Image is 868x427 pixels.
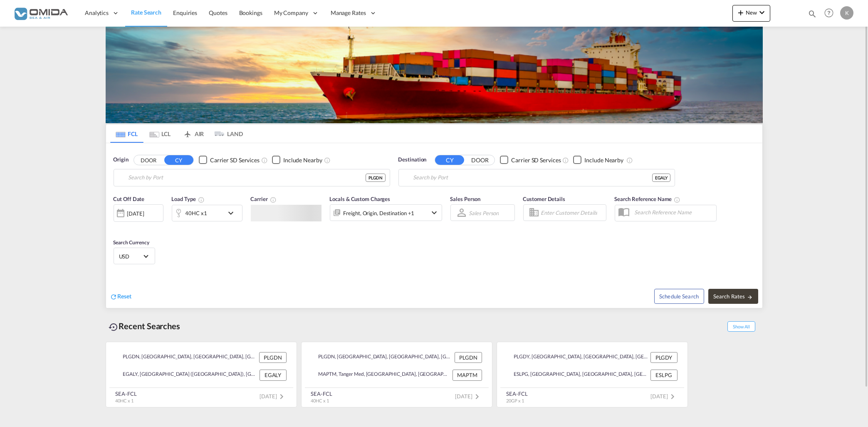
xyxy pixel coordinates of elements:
[260,370,287,380] div: EGALY
[626,157,633,164] md-icon: Unchecked: Ignores neighbouring ports when fetching rates.Checked : Includes neighbouring ports w...
[727,321,755,332] span: Show All
[455,393,482,400] span: [DATE]
[736,7,746,17] md-icon: icon-plus 400-fg
[840,6,853,20] div: K
[110,124,143,143] md-tab-item: FCL
[650,393,678,400] span: [DATE]
[85,9,109,17] span: Analytics
[173,9,197,16] span: Enquiries
[131,9,161,16] span: Rate Search
[114,196,145,202] span: Cut Off Date
[185,207,207,219] div: 40HC x1
[259,352,287,363] div: PLGDN
[650,370,678,380] div: ESLPG
[274,9,308,17] span: My Company
[239,9,262,16] span: Bookings
[507,398,524,403] span: 20GP x 1
[511,156,561,164] div: Carrier SD Services
[652,174,670,182] div: EGALY
[736,9,767,16] span: New
[615,196,681,202] span: Search Reference Name
[650,352,678,363] div: PLGDY
[668,392,678,402] md-icon: icon-chevron-right
[330,204,442,221] div: Freight Origin Destination Factory Stuffingicon-chevron-down
[435,155,464,165] button: CY
[708,289,758,304] button: Search Ratesicon-arrow-right
[114,239,150,246] span: Search Currency
[110,124,243,143] md-pagination-wrapper: Use the left and right arrow keys to navigate between tabs
[500,156,561,164] md-checkbox: Checkbox No Ink
[226,208,240,218] md-icon: icon-chevron-down
[413,171,652,184] input: Search by Port
[260,393,287,400] span: [DATE]
[251,196,277,202] span: Carrier
[183,129,193,135] md-icon: icon-airplane
[110,293,118,300] md-icon: icon-refresh
[272,156,322,164] md-checkbox: Checkbox No Ink
[757,7,767,17] md-icon: icon-chevron-down
[198,196,205,203] md-icon: icon-information-outline
[114,221,120,232] md-datepicker: Select
[114,204,163,222] div: [DATE]
[674,196,680,203] md-icon: Your search will be saved by the below given name
[472,392,482,402] md-icon: icon-chevron-right
[573,156,623,164] md-checkbox: Checkbox No Ink
[324,157,331,164] md-icon: Unchecked: Ignores neighbouring ports when fetching rates.Checked : Includes neighbouring ports w...
[312,352,453,363] div: PLGDN, Gdansk, Poland, Eastern Europe , Europe
[209,9,227,16] span: Quotes
[129,171,366,184] input: Search by Port
[507,390,528,397] div: SEA-FCL
[114,169,390,186] md-input-container: Gdansk, PLGDN
[331,9,366,17] span: Manage Rates
[199,156,260,164] md-checkbox: Checkbox No Ink
[808,9,817,18] md-icon: icon-magnify
[110,292,132,301] div: icon-refreshReset
[453,370,482,380] div: MAPTM
[330,196,391,202] span: Locals & Custom Charges
[118,293,132,300] span: Reset
[143,124,177,143] md-tab-item: LCL
[106,143,762,308] div: Origin DOOR CY Checkbox No InkUnchecked: Search for CY (Container Yard) services for all selected...
[399,169,675,186] md-input-container: Alexandria (El Iskandariya), EGALY
[398,156,427,164] span: Destination
[312,370,450,380] div: MAPTM, Tanger Med, Morocco, Northern Africa, Africa
[747,294,753,300] md-icon: icon-arrow-right
[344,207,415,219] div: Freight Origin Destination Factory Stuffing
[106,27,763,123] img: LCL+%26+FCL+BACKGROUND.png
[430,208,440,218] md-icon: icon-chevron-down
[106,317,184,335] div: Recent Searches
[822,6,840,21] div: Help
[311,398,329,403] span: 40HC x 1
[455,352,482,363] div: PLGDN
[114,156,129,164] span: Origin
[311,390,332,397] div: SEA-FCL
[116,390,137,397] div: SEA-FCL
[562,157,569,164] md-icon: Unchecked: Search for CY (Container Yard) services for all selected carriers.Checked : Search for...
[210,156,260,164] div: Carrier SD Services
[523,196,565,202] span: Customer Details
[631,206,716,218] input: Search Reference Name
[468,207,500,219] md-select: Sales Person
[808,9,817,22] div: icon-magnify
[301,342,492,407] recent-search-card: PLGDN, [GEOGRAPHIC_DATA], [GEOGRAPHIC_DATA], [GEOGRAPHIC_DATA] , [GEOGRAPHIC_DATA] PLGDNMAPTM, Ta...
[116,370,257,380] div: EGALY, Alexandria (El Iskandariya), Egypt, Northern Africa, Africa
[270,196,277,203] md-icon: The selected Trucker/Carrierwill be displayed in the rate results If the rates are from another f...
[109,322,119,332] md-icon: icon-backup-restore
[822,6,836,20] span: Help
[116,352,257,363] div: PLGDN, Gdansk, Poland, Eastern Europe , Europe
[172,196,205,202] span: Load Type
[277,392,287,402] md-icon: icon-chevron-right
[541,206,603,219] input: Enter Customer Details
[713,293,753,300] span: Search Rates
[507,352,648,363] div: PLGDY, Gdynia, Poland, Eastern Europe , Europe
[261,157,268,164] md-icon: Unchecked: Search for CY (Container Yard) services for all selected carriers.Checked : Search for...
[450,196,481,202] span: Sales Person
[119,253,142,260] span: USD
[283,156,322,164] div: Include Nearby
[507,370,648,380] div: ESLPG, Las Palmas, Spain, Southern Europe, Europe
[172,205,242,221] div: 40HC x1icon-chevron-down
[116,398,134,403] span: 40HC x 1
[164,155,193,165] button: CY
[106,342,297,407] recent-search-card: PLGDN, [GEOGRAPHIC_DATA], [GEOGRAPHIC_DATA], [GEOGRAPHIC_DATA] , [GEOGRAPHIC_DATA] PLGDNEGALY, [G...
